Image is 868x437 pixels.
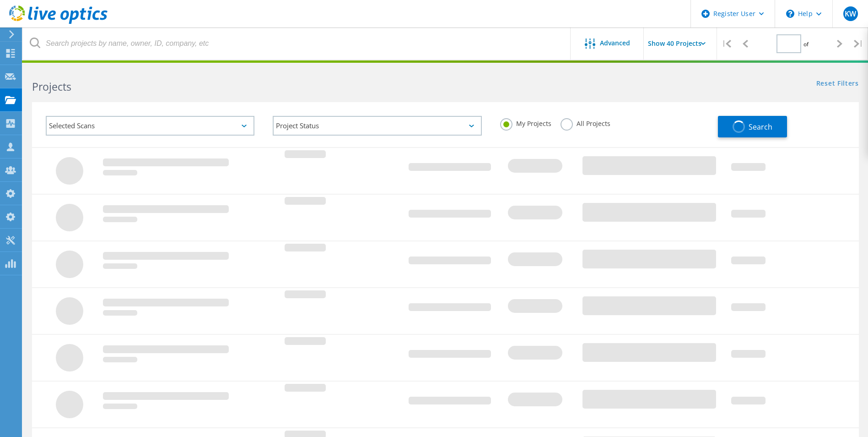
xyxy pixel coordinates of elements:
[500,118,551,127] label: My Projects
[786,10,794,18] svg: \n
[816,80,859,88] a: Reset Filters
[749,122,772,132] span: Search
[46,116,254,136] div: Selected Scans
[600,40,630,46] span: Advanced
[718,116,787,137] button: Search
[717,27,736,60] div: |
[273,116,481,136] div: Project Status
[9,19,108,26] a: Live Optics Dashboard
[845,10,856,17] span: KW
[23,27,571,60] input: Search projects by name, owner, ID, company, etc
[561,118,610,127] label: All Projects
[849,27,868,60] div: |
[32,79,71,94] b: Projects
[803,40,809,48] span: of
